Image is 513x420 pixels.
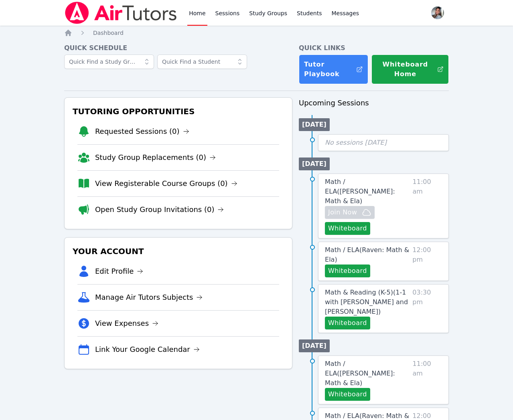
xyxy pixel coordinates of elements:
h4: Quick Links [299,43,449,53]
h3: Your Account [71,244,286,258]
a: View Expenses [95,318,158,329]
input: Quick Find a Student [157,55,247,69]
span: Messages [332,9,359,17]
a: Manage Air Tutors Subjects [95,292,203,303]
h3: Tutoring Opportunities [71,104,286,119]
span: No sessions [DATE] [325,139,387,146]
a: Link Your Google Calendar [95,344,200,355]
a: Math & Reading (K-5)(1-1 with [PERSON_NAME] and [PERSON_NAME]) [325,288,409,317]
img: Air Tutors [64,2,178,24]
span: Math / ELA ( [PERSON_NAME]: Math & Ela ) [325,178,395,205]
button: Whiteboard [325,388,370,401]
a: Tutor Playbook [299,55,368,84]
button: Whiteboard [325,222,370,235]
li: [DATE] [299,339,330,352]
button: Whiteboard Home [371,55,449,84]
span: 11:00 am [413,359,442,401]
span: Math / ELA ( Raven: Math & Ela ) [325,246,409,263]
span: Math / ELA ( [PERSON_NAME]: Math & Ela ) [325,360,395,387]
nav: Breadcrumb [64,29,449,37]
li: [DATE] [299,118,330,131]
button: Whiteboard [325,317,370,329]
input: Quick Find a Study Group [64,55,154,69]
a: Math / ELA([PERSON_NAME]: Math & Ela) [325,359,410,388]
a: View Registerable Course Groups (0) [95,178,237,189]
a: Math / ELA([PERSON_NAME]: Math & Ela) [325,177,410,206]
li: [DATE] [299,157,330,170]
span: 11:00 am [413,177,442,235]
a: Study Group Replacements (0) [95,152,216,163]
span: 03:30 pm [412,288,442,329]
h3: Upcoming Sessions [299,97,449,109]
a: Open Study Group Invitations (0) [95,204,224,215]
span: 12:00 pm [412,245,442,277]
button: Join Now [325,206,375,219]
h4: Quick Schedule [64,43,292,53]
span: Join Now [328,208,357,217]
button: Whiteboard [325,265,370,277]
a: Requested Sessions (0) [95,126,189,137]
a: Edit Profile [95,266,144,277]
a: Dashboard [93,29,124,37]
a: Math / ELA(Raven: Math & Ela) [325,245,409,265]
span: Math & Reading (K-5) ( 1-1 with [PERSON_NAME] and [PERSON_NAME] ) [325,289,408,315]
span: Dashboard [93,30,124,36]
